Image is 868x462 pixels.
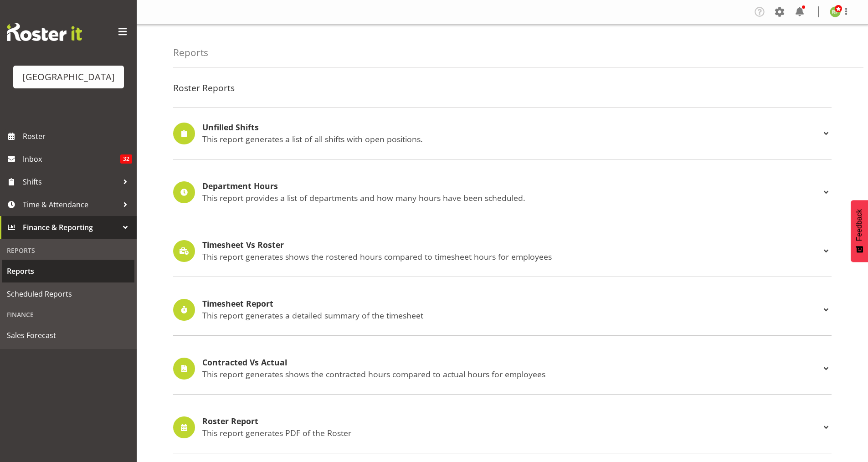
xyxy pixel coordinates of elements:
img: richard-freeman9074.jpg [830,6,841,17]
span: Reports [7,264,130,278]
span: Inbox [23,152,120,166]
a: Scheduled Reports [2,282,134,305]
div: [GEOGRAPHIC_DATA] [22,70,115,84]
h4: Timesheet Vs Roster [202,241,821,250]
h4: Roster Report [202,417,821,426]
p: This report generates a list of all shifts with open positions. [202,134,821,144]
div: Finance [2,305,134,324]
p: This report generates shows the rostered hours compared to timesheet hours for employees [202,252,821,262]
h4: Roster Reports [173,83,832,93]
span: Shifts [23,175,118,189]
div: Department Hours This report provides a list of departments and how many hours have been scheduled. [173,181,832,203]
span: Feedback [855,209,863,241]
h4: Reports [173,47,208,58]
div: Contracted Vs Actual This report generates shows the contracted hours compared to actual hours fo... [173,358,832,380]
p: This report generates a detailed summary of the timesheet [202,310,821,320]
h4: Contracted Vs Actual [202,358,821,367]
h4: Unfilled Shifts [202,123,821,132]
img: Rosterit website logo [7,23,82,41]
div: Roster Report This report generates PDF of the Roster [173,416,832,438]
span: Roster [23,129,132,143]
p: This report generates PDF of the Roster [202,428,821,438]
span: Sales Forecast [7,329,130,342]
h4: Timesheet Report [202,299,821,308]
div: Timesheet Report This report generates a detailed summary of the timesheet [173,299,832,321]
span: Scheduled Reports [7,287,130,301]
a: Sales Forecast [2,324,134,347]
span: Finance & Reporting [23,221,118,234]
div: Timesheet Vs Roster This report generates shows the rostered hours compared to timesheet hours fo... [173,240,832,262]
h4: Department Hours [202,182,821,191]
p: This report provides a list of departments and how many hours have been scheduled. [202,193,821,203]
p: This report generates shows the contracted hours compared to actual hours for employees [202,369,821,379]
button: Feedback - Show survey [851,200,868,262]
span: 32 [120,154,132,164]
div: Reports [2,241,134,260]
a: Reports [2,260,134,282]
div: Unfilled Shifts This report generates a list of all shifts with open positions. [173,123,832,144]
span: Time & Attendance [23,198,118,211]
